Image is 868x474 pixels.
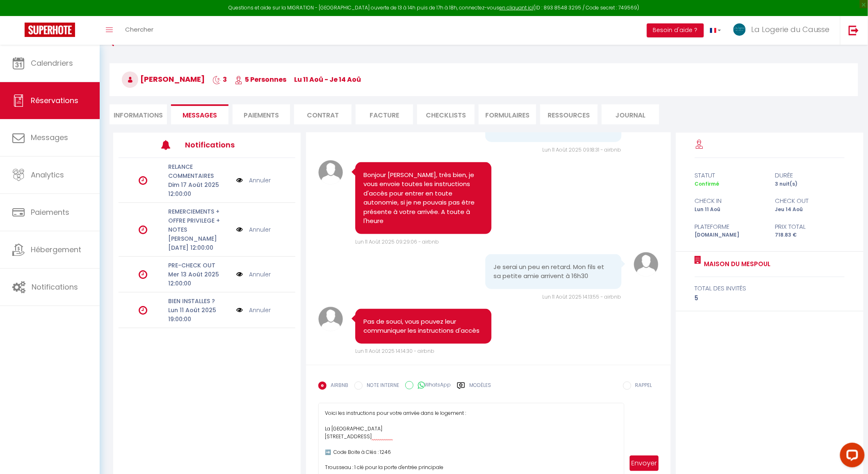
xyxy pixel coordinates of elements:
[294,75,361,84] span: lu 11 Aoû - je 14 Aoû
[236,306,243,315] img: NO IMAGE
[363,170,483,226] pre: Bonjour [PERSON_NAME], très bien, je vous envoie toutes les instructions d'accès pour entrer en t...
[25,23,75,37] img: Super Booking
[122,74,205,84] span: [PERSON_NAME]
[233,104,290,124] li: Paiements
[695,180,720,187] span: Confirmé
[31,95,78,106] span: Réservations
[183,110,217,120] span: Messages
[110,104,167,124] li: Informations
[249,270,271,279] a: Annuler
[31,132,68,143] span: Messages
[168,261,231,270] p: PRE-CHECK OUT
[125,25,153,34] span: Chercher
[647,23,704,37] button: Besoin d'aide ?
[413,381,451,390] label: WhatsApp
[318,160,343,185] img: avatar.png
[249,176,271,185] a: Annuler
[168,270,231,288] p: Mer 13 Août 2025 12:00:00
[540,104,598,124] li: Ressources
[634,252,658,277] img: avatar.png
[31,207,69,217] span: Paiements
[695,283,845,293] div: total des invités
[542,293,621,300] span: Lun 11 Août 2025 14:13:55 - airbnb
[168,306,231,324] p: Lun 11 Août 2025 19:00:00
[363,382,399,391] label: NOTE INTERNE
[185,136,259,154] h3: Notifications
[689,231,770,239] div: [DOMAIN_NAME]
[236,225,243,234] img: NO IMAGE
[727,16,840,45] a: ... La Logerie du Causse
[363,317,483,336] pre: Pas de souci, vous pouvez leur communiquer les instructions d'accès
[31,170,64,180] span: Analytics
[356,104,413,124] li: Facture
[417,104,475,124] li: CHECKLISTS
[168,297,231,306] p: BIEN INSTALLES ?
[770,170,850,180] div: durée
[770,231,850,239] div: 718.83 €
[249,306,271,315] a: Annuler
[500,4,534,11] a: en cliquant ici
[542,146,621,153] span: Lun 11 Août 2025 09:18:31 - airbnb
[770,180,850,188] div: 3 nuit(s)
[834,439,868,474] iframe: LiveChat chat widget
[689,206,770,214] div: Lun 11 Aoû
[32,282,78,292] span: Notifications
[701,259,771,269] a: Maison du Mespoul
[770,222,850,232] div: Prix total
[168,162,231,180] p: RELANCE COMMENTAIRES
[770,206,850,214] div: Jeu 14 Aoû
[168,207,231,234] p: REMERCIEMENTS + OFFRE PRIVILEGE + NOTES
[235,75,286,84] span: 5 Personnes
[212,75,227,84] span: 3
[294,104,352,124] li: Contrat
[318,307,343,331] img: avatar.png
[631,382,652,391] label: RAPPEL
[630,456,658,471] button: Envoyer
[249,225,271,234] a: Annuler
[119,16,160,45] a: Chercher
[493,262,613,281] pre: Je serai un peu en retard. Mon fils et sa petite amie arrivent à 16h30
[733,23,746,36] img: ...
[469,382,491,396] label: Modèles
[31,244,81,255] span: Hébergement
[602,104,659,124] li: Journal
[695,293,845,303] div: 5
[479,104,536,124] li: FORMULAIRES
[751,24,830,35] span: La Logerie du Causse
[168,234,231,252] p: [PERSON_NAME][DATE] 12:00:00
[689,196,770,206] div: check in
[168,180,231,198] p: Dim 17 Août 2025 12:00:00
[236,270,243,279] img: NO IMAGE
[236,176,243,185] img: NO IMAGE
[31,58,73,68] span: Calendriers
[355,348,434,355] span: Lun 11 Août 2025 14:14:30 - airbnb
[355,238,439,245] span: Lun 11 Août 2025 09:29:06 - airbnb
[689,222,770,232] div: Plateforme
[689,170,770,180] div: statut
[327,382,348,391] label: AIRBNB
[770,196,850,206] div: check out
[849,25,859,35] img: logout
